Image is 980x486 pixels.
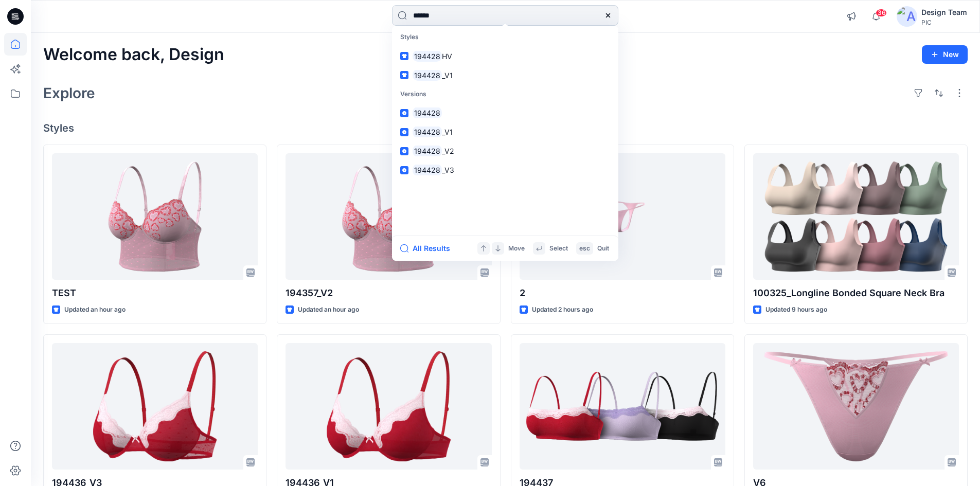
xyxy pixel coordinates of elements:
[597,243,609,254] p: Quit
[922,45,968,64] button: New
[286,343,491,470] a: 194436_V1
[413,126,442,138] mark: 194428
[400,242,457,255] button: All Results
[43,85,95,101] h2: Explore
[413,69,442,81] mark: 194428
[921,19,967,26] div: PIC
[921,6,967,19] div: Design Team
[753,153,959,280] a: 100325_Longline Bonded Square Neck Bra
[286,153,491,280] a: 194357_V2
[394,66,616,85] a: 194428_V1
[753,343,959,470] a: V6
[442,128,453,136] span: _V1
[52,343,258,470] a: 194436_V3
[43,45,224,64] h2: Welcome back, Design
[413,107,442,119] mark: 194428
[753,286,959,300] p: 100325_Longline Bonded Square Neck Bra
[413,145,442,157] mark: 194428
[520,343,725,470] a: 194437
[520,286,725,300] p: 2
[549,243,568,254] p: Select
[298,304,359,315] p: Updated an hour ago
[520,153,725,280] a: 2
[394,122,616,141] a: 194428_V1
[413,164,442,176] mark: 194428
[442,147,454,155] span: _V2
[286,286,491,300] p: 194357_V2
[394,47,616,66] a: 194428HV
[876,9,887,17] span: 36
[579,243,590,254] p: esc
[394,160,616,179] a: 194428_V3
[532,304,593,315] p: Updated 2 hours ago
[394,103,616,122] a: 194428
[442,166,454,174] span: _V3
[394,85,616,104] p: Versions
[52,153,258,280] a: TEST
[43,122,968,134] h4: Styles
[508,243,525,254] p: Move
[64,304,126,315] p: Updated an hour ago
[394,28,616,47] p: Styles
[413,50,442,62] mark: 194428
[765,304,827,315] p: Updated 9 hours ago
[52,286,258,300] p: TEST
[442,71,453,80] span: _V1
[442,52,452,61] span: HV
[394,141,616,160] a: 194428_V2
[897,6,917,27] img: avatar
